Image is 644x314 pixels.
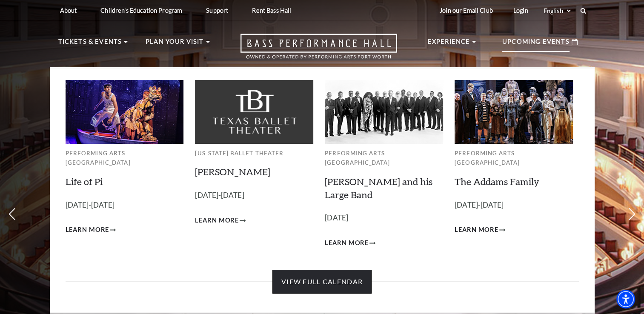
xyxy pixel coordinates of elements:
[66,148,184,168] p: Performing Arts [GEOGRAPHIC_DATA]
[455,225,505,235] a: Learn More The Addams Family
[455,148,573,168] p: Performing Arts [GEOGRAPHIC_DATA]
[58,37,122,52] p: Tickets & Events
[195,80,313,143] img: Texas Ballet Theater
[66,80,184,143] img: Performing Arts Fort Worth
[195,189,313,202] p: [DATE]-[DATE]
[325,148,443,168] p: Performing Arts [GEOGRAPHIC_DATA]
[542,7,572,15] select: Select:
[252,7,291,14] p: Rent Bass Hall
[502,37,570,52] p: Upcoming Events
[455,80,573,143] img: Performing Arts Fort Worth
[195,148,313,158] p: [US_STATE] Ballet Theater
[325,176,432,200] a: [PERSON_NAME] and his Large Band
[455,225,498,235] span: Learn More
[325,212,443,224] p: [DATE]
[428,37,470,52] p: Experience
[455,176,539,187] a: The Addams Family
[325,80,443,143] img: Performing Arts Fort Worth
[195,215,239,226] span: Learn More
[195,166,270,177] a: [PERSON_NAME]
[206,7,228,14] p: Support
[66,225,109,235] span: Learn More
[100,7,182,14] p: Children's Education Program
[146,37,204,52] p: Plan Your Visit
[195,215,246,226] a: Learn More Peter Pan
[325,238,375,248] a: Learn More Lyle Lovett and his Large Band
[325,238,369,248] span: Learn More
[66,176,103,187] a: Life of Pi
[272,270,372,294] a: View Full Calendar
[455,199,573,211] p: [DATE]-[DATE]
[66,225,116,235] a: Learn More Life of Pi
[66,199,184,211] p: [DATE]-[DATE]
[60,7,77,14] p: About
[616,290,635,308] div: Accessibility Menu
[210,34,428,67] a: Open this option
